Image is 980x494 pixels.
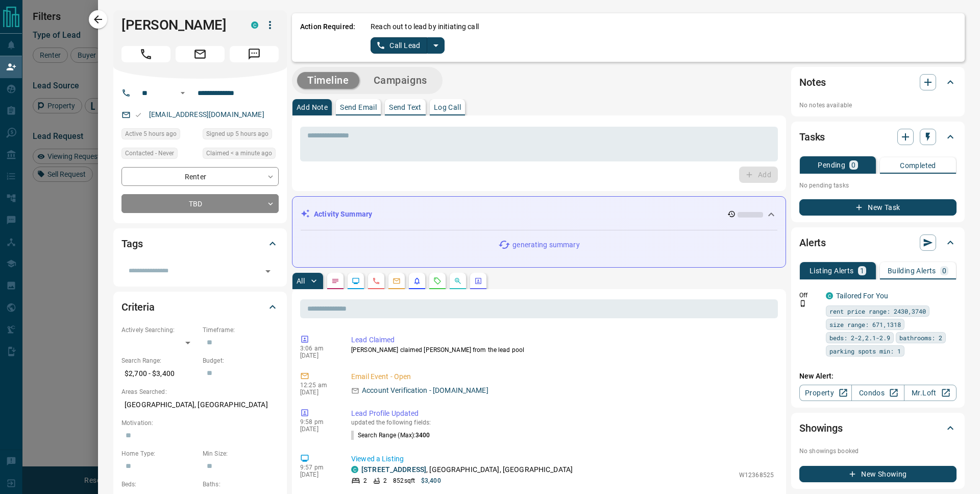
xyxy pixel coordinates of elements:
[799,74,826,90] h2: Notes
[393,476,415,485] p: 852 sqft
[177,87,189,99] button: Open
[799,129,825,145] h2: Tasks
[230,46,279,62] span: Message
[351,431,430,440] p: Search Range (Max) :
[351,419,774,426] p: updated the following fields:
[351,408,774,419] p: Lead Profile Updated
[135,111,142,119] svg: Email Valid
[434,104,461,111] p: Log Call
[799,420,843,436] h2: Showings
[413,277,421,285] svg: Listing Alerts
[203,480,279,489] p: Baths:
[300,21,355,54] p: Action Required:
[372,277,380,285] svg: Calls
[121,17,236,33] h1: [PERSON_NAME]
[203,325,279,335] p: Timeframe:
[121,365,198,382] p: $2,700 - $3,400
[421,476,441,485] p: $3,400
[314,209,372,220] p: Activity Summary
[203,356,279,365] p: Budget:
[860,267,864,274] p: 1
[371,37,445,54] div: split button
[826,292,833,299] div: condos.ca
[739,471,774,480] p: W12368525
[297,277,305,285] p: All
[799,466,957,482] button: New Showing
[206,148,272,158] span: Claimed < a minute ago
[799,70,957,95] div: Notes
[383,476,387,485] p: 2
[389,104,422,111] p: Send Text
[149,110,264,119] a: [EMAIL_ADDRESS][DOMAIN_NAME]
[363,72,437,89] button: Campaigns
[799,199,957,216] button: New Task
[899,333,942,343] span: bathrooms: 2
[829,319,901,330] span: size range: 671,1318
[300,426,336,433] p: [DATE]
[415,432,430,439] span: 3400
[125,129,177,139] span: Active 5 hours ago
[351,454,774,464] p: Viewed a Listing
[351,466,358,473] div: condos.ca
[351,335,774,345] p: Lead Claimed
[251,21,258,29] div: condos.ca
[301,205,777,224] div: Activity Summary
[121,128,198,143] div: Mon Sep 15 2025
[454,277,462,285] svg: Opportunities
[203,449,279,458] p: Min Size:
[125,148,174,158] span: Contacted - Never
[206,129,268,139] span: Signed up 5 hours ago
[829,333,890,343] span: beds: 2-2,2.1-2.9
[829,346,901,356] span: parking spots min: 1
[900,162,936,169] p: Completed
[799,234,826,251] h2: Alerts
[300,389,336,396] p: [DATE]
[351,345,774,355] p: [PERSON_NAME] claimed [PERSON_NAME] from the lead pool
[203,128,279,143] div: Mon Sep 15 2025
[351,371,774,382] p: Email Event - Open
[121,194,279,213] div: TBD
[352,277,360,285] svg: Lead Browsing Activity
[362,385,488,396] p: Account Verification - [DOMAIN_NAME]
[799,230,957,255] div: Alerts
[818,161,845,169] p: Pending
[121,356,198,365] p: Search Range:
[121,299,155,315] h2: Criteria
[121,231,279,256] div: Tags
[121,325,198,335] p: Actively Searching:
[121,418,279,428] p: Motivation:
[942,267,946,274] p: 0
[363,476,367,485] p: 2
[300,464,336,471] p: 9:57 pm
[393,277,401,285] svg: Emails
[836,292,888,300] a: Tailored For You
[512,240,579,250] p: generating summary
[300,345,336,352] p: 3:06 am
[474,277,482,285] svg: Agent Actions
[121,46,170,62] span: Call
[371,37,427,54] button: Call Lead
[121,449,198,458] p: Home Type:
[297,72,359,89] button: Timeline
[361,464,573,475] p: , [GEOGRAPHIC_DATA], [GEOGRAPHIC_DATA]
[799,371,957,382] p: New Alert:
[799,125,957,149] div: Tasks
[300,382,336,389] p: 12:25 am
[261,264,275,278] button: Open
[799,385,852,401] a: Property
[121,167,279,186] div: Renter
[203,148,279,162] div: Tue Sep 16 2025
[297,104,328,111] p: Add Note
[300,352,336,359] p: [DATE]
[121,396,279,413] p: [GEOGRAPHIC_DATA], [GEOGRAPHIC_DATA]
[851,161,855,169] p: 0
[829,306,926,316] span: rent price range: 2430,3740
[121,295,279,319] div: Criteria
[810,267,854,274] p: Listing Alerts
[176,46,225,62] span: Email
[371,21,479,32] p: Reach out to lead by initiating call
[121,387,279,396] p: Areas Searched:
[799,101,957,110] p: No notes available
[799,178,957,193] p: No pending tasks
[121,480,198,489] p: Beds:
